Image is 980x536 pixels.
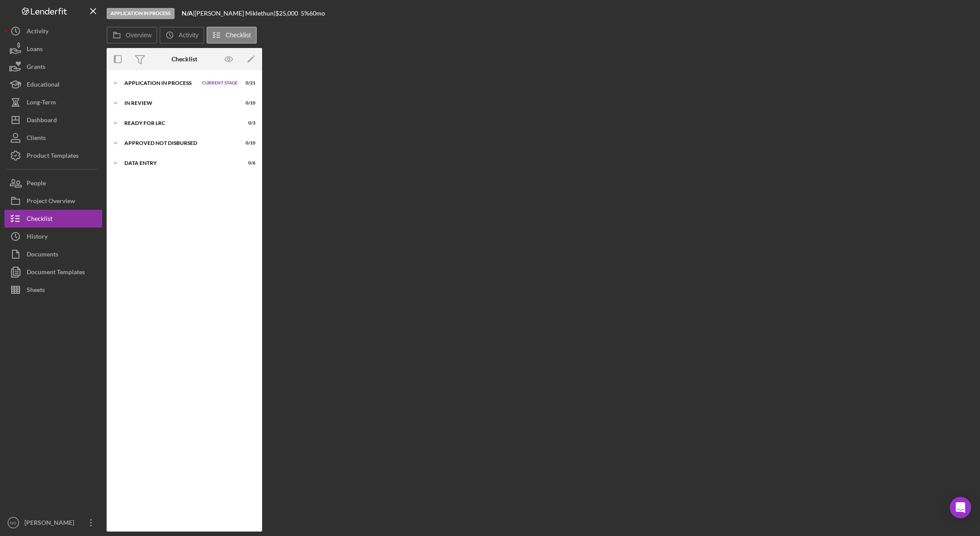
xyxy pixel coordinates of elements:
[207,27,257,44] button: Checklist
[27,129,46,149] div: Clients
[27,147,79,167] div: Product Templates
[4,40,102,58] button: Loans
[239,80,255,86] div: 0 / 21
[4,76,102,93] button: Educational
[4,245,102,263] button: Documents
[27,263,85,283] div: Document Templates
[124,140,233,146] div: Approved Not Disbursed
[950,497,971,518] div: Open Intercom Messenger
[124,100,233,106] div: In Review
[27,174,46,194] div: People
[27,210,52,230] div: Checklist
[171,56,197,63] div: Checklist
[27,228,48,248] div: History
[4,228,102,245] button: History
[126,32,151,39] label: Overview
[182,9,193,17] b: N/A
[182,10,195,17] div: |
[309,10,325,17] div: 60 mo
[4,514,102,532] button: NG[PERSON_NAME]
[4,210,102,228] button: Checklist
[107,27,157,44] button: Overview
[27,40,43,60] div: Loans
[4,129,102,147] button: Clients
[202,80,238,86] span: Current Stage
[4,22,102,40] button: Activity
[27,22,48,42] div: Activity
[4,174,102,192] button: People
[4,147,102,164] button: Product Templates
[10,520,16,525] text: NG
[27,192,75,212] div: Project Overview
[226,32,251,39] label: Checklist
[124,120,233,126] div: Ready for LRC
[4,263,102,281] button: Document Templates
[239,100,255,106] div: 0 / 10
[159,27,204,44] button: Activity
[27,93,56,113] div: Long-Term
[239,120,255,126] div: 0 / 3
[27,58,45,78] div: Grants
[27,245,58,265] div: Documents
[4,111,102,129] button: Dashboard
[27,281,45,301] div: Sheets
[27,76,60,96] div: Educational
[4,192,102,210] button: Project Overview
[107,8,175,19] div: Application In Process
[4,93,102,111] button: Long-Term
[301,10,309,17] div: 5 %
[4,281,102,299] button: Sheets
[195,10,275,17] div: [PERSON_NAME] Miklethun |
[239,160,255,166] div: 0 / 6
[124,160,233,166] div: Data Entry
[275,9,298,17] span: $25,000
[124,80,198,86] div: Application In Process
[4,58,102,76] button: Grants
[239,140,255,146] div: 0 / 10
[179,32,198,39] label: Activity
[27,111,57,131] div: Dashboard
[22,514,80,534] div: [PERSON_NAME]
